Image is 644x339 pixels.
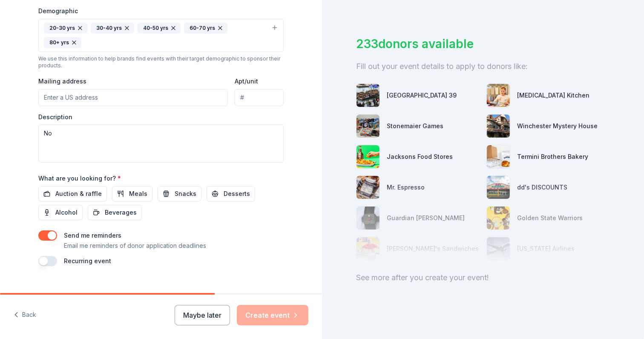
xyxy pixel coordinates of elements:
[356,115,379,138] img: photo for Stonemaier Games
[64,241,206,251] p: Email me reminders of donor application deadlines
[235,77,258,86] label: Apt/unit
[517,152,588,162] div: Termini Brothers Bakery
[105,207,137,218] span: Beverages
[44,37,81,48] div: 80+ yrs
[38,55,284,69] div: We use this information to help brands find events with their target demographic to sponsor their...
[38,19,284,52] button: 20-30 yrs30-40 yrs40-50 yrs60-70 yrs80+ yrs
[38,186,107,201] button: Auction & raffle
[64,257,111,264] label: Recurring event
[487,145,510,168] img: photo for Termini Brothers Bakery
[38,113,72,121] label: Description
[517,90,589,101] div: [MEDICAL_DATA] Kitchen
[38,77,86,86] label: Mailing address
[175,305,230,325] button: Maybe later
[112,186,152,201] button: Meals
[487,115,510,138] img: photo for Winchester Mystery House
[55,189,102,199] span: Auction & raffle
[138,23,181,34] div: 40-50 yrs
[387,152,453,162] div: Jacksons Food Stores
[38,7,78,15] label: Demographic
[184,23,227,34] div: 60-70 yrs
[38,205,83,220] button: Alcohol
[129,189,147,199] span: Meals
[487,84,510,107] img: photo for Taste Buds Kitchen
[38,174,121,183] label: What are you looking for?
[91,23,134,34] div: 30-40 yrs
[55,207,78,218] span: Alcohol
[356,145,379,168] img: photo for Jacksons Food Stores
[38,124,284,163] textarea: No
[175,189,196,199] span: Snacks
[387,121,443,131] div: Stonemaier Games
[44,23,87,34] div: 20-30 yrs
[356,60,610,73] div: Fill out your event details to apply to donors like:
[356,84,379,107] img: photo for San Francisco Pier 39
[14,306,36,324] button: Back
[207,186,255,201] button: Desserts
[88,205,142,220] button: Beverages
[64,232,121,239] label: Send me reminders
[517,121,598,131] div: Winchester Mystery House
[356,35,610,53] div: 233 donors available
[356,271,610,284] div: See more after you create your event!
[38,89,228,106] input: Enter a US address
[235,89,284,106] input: #
[387,90,457,101] div: [GEOGRAPHIC_DATA] 39
[224,189,250,199] span: Desserts
[158,186,201,201] button: Snacks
